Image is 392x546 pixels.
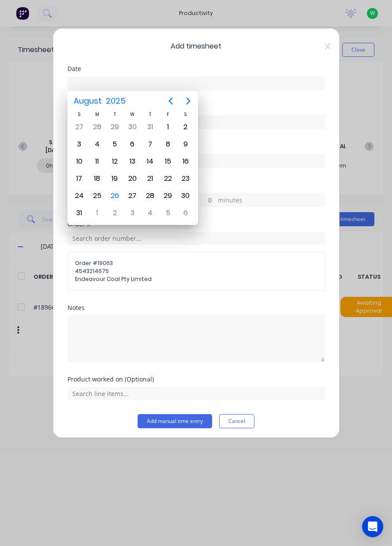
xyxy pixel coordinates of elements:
[144,155,157,168] div: Thursday, August 14, 2025
[200,193,216,206] input: 0
[179,155,192,168] div: Saturday, August 16, 2025
[73,138,86,151] div: Sunday, August 3, 2025
[126,120,139,134] div: Wednesday, July 30, 2025
[108,120,121,134] div: Tuesday, July 29, 2025
[161,120,175,134] div: Friday, August 1, 2025
[144,172,157,185] div: Thursday, August 21, 2025
[141,111,159,118] div: T
[161,155,175,168] div: Friday, August 15, 2025
[161,189,175,202] div: Friday, August 29, 2025
[179,189,192,202] div: Saturday, August 30, 2025
[90,155,104,168] div: Monday, August 11, 2025
[144,206,157,220] div: Thursday, September 4, 2025
[144,120,157,134] div: Thursday, July 31, 2025
[73,172,86,185] div: Sunday, August 17, 2025
[73,189,86,202] div: Sunday, August 24, 2025
[161,206,175,220] div: Friday, September 5, 2025
[73,206,86,220] div: Sunday, August 31, 2025
[75,259,317,267] span: Order # 19063
[67,305,325,311] div: Notes
[67,387,325,400] input: Search line items...
[73,120,86,134] div: Sunday, July 27, 2025
[177,111,194,118] div: S
[123,111,141,118] div: W
[71,111,88,118] div: S
[144,138,157,151] div: Thursday, August 7, 2025
[161,172,175,185] div: Friday, August 22, 2025
[108,138,121,151] div: Tuesday, August 5, 2025
[72,93,104,109] span: August
[179,206,192,220] div: Saturday, September 6, 2025
[67,376,325,382] div: Product worked on (Optional)
[179,120,192,134] div: Saturday, August 2, 2025
[161,138,175,151] div: Friday, August 8, 2025
[90,138,104,151] div: Monday, August 4, 2025
[75,267,317,275] span: 4543214675
[90,172,104,185] div: Monday, August 18, 2025
[108,206,121,220] div: Tuesday, September 2, 2025
[73,155,86,168] div: Sunday, August 10, 2025
[159,111,177,118] div: F
[108,155,121,168] div: Tuesday, August 12, 2025
[126,172,139,185] div: Wednesday, August 20, 2025
[138,414,212,428] button: Add manual time entry
[126,189,139,202] div: Wednesday, August 27, 2025
[67,66,325,72] div: Date
[362,516,383,537] div: Open Intercom Messenger
[179,172,192,185] div: Saturday, August 23, 2025
[75,275,317,283] span: Endeavour Coal Pty Limited
[108,189,121,202] div: Today, Tuesday, August 26, 2025
[90,206,104,220] div: Monday, September 1, 2025
[144,189,157,202] div: Thursday, August 28, 2025
[108,172,121,185] div: Tuesday, August 19, 2025
[68,93,131,109] button: August2025
[179,92,197,110] button: Next page
[90,189,104,202] div: Monday, August 25, 2025
[126,138,139,151] div: Wednesday, August 6, 2025
[179,138,192,151] div: Saturday, August 9, 2025
[67,232,325,245] input: Search order number...
[218,195,325,206] label: minutes
[90,120,104,134] div: Monday, July 28, 2025
[67,41,325,52] span: Add timesheet
[104,93,128,109] span: 2025
[67,221,325,227] div: Order #
[126,206,139,220] div: Wednesday, September 3, 2025
[126,155,139,168] div: Wednesday, August 13, 2025
[106,111,123,118] div: T
[219,414,254,428] button: Cancel
[88,111,106,118] div: M
[162,92,179,110] button: Previous page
